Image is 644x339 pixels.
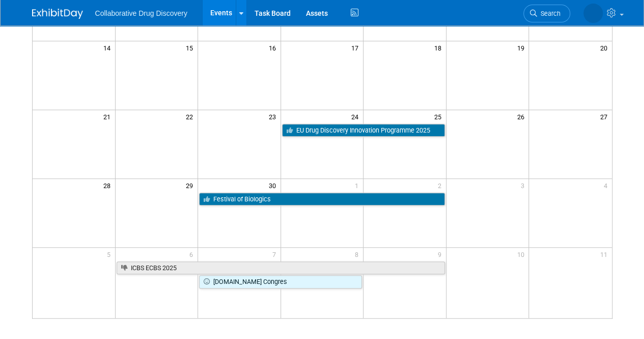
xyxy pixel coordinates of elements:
a: Festival of Biologics [199,193,445,206]
a: ICBS ECBS 2025 [117,262,445,275]
span: 3 [519,179,528,192]
span: 1 [354,179,363,192]
span: 20 [599,41,612,54]
span: 25 [433,110,446,123]
span: 15 [185,41,198,54]
span: 30 [268,179,281,192]
span: 24 [350,110,363,123]
img: ExhibitDay [32,9,83,19]
span: 21 [102,110,115,123]
span: 6 [188,248,198,260]
span: 23 [268,110,281,123]
span: 18 [433,41,446,54]
span: 5 [106,248,115,260]
span: 7 [271,248,281,260]
a: EU Drug Discovery Innovation Programme 2025 [282,124,445,137]
span: 26 [516,110,528,123]
img: Mark Harding [583,4,603,23]
span: 27 [599,110,612,123]
span: 22 [185,110,198,123]
span: 16 [268,41,281,54]
span: 4 [603,179,612,192]
span: 17 [350,41,363,54]
span: 2 [437,179,446,192]
span: 8 [354,248,363,260]
span: Collaborative Drug Discovery [95,9,187,17]
span: 10 [516,248,528,260]
span: Search [537,10,561,17]
span: 28 [102,179,115,192]
span: 9 [437,248,446,260]
span: 19 [516,41,528,54]
span: 11 [599,248,612,260]
a: Search [523,5,570,22]
span: 29 [185,179,198,192]
span: 14 [102,41,115,54]
a: [DOMAIN_NAME] Congres [199,275,362,289]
